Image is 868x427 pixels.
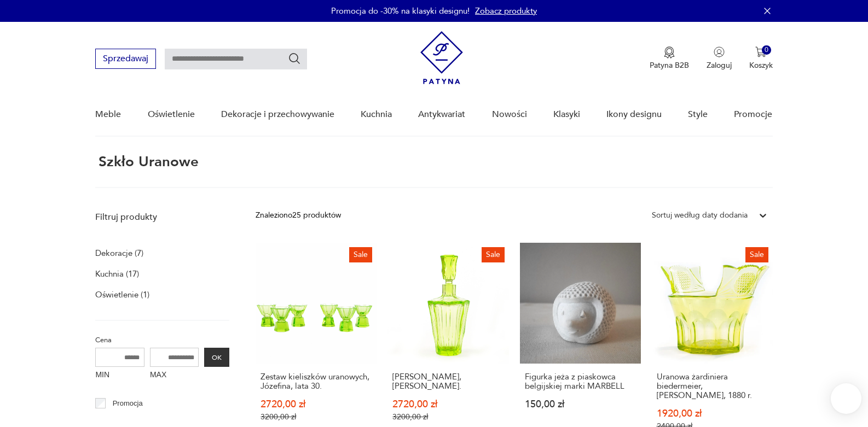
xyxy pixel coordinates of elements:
a: Klasyki [553,93,580,136]
button: Zaloguj [707,46,732,71]
a: Style [688,93,708,136]
p: Zaloguj [707,60,732,71]
button: OK [204,348,229,367]
a: Oświetlenie (1) [95,287,149,302]
a: Meble [95,93,121,136]
button: 0Koszyk [749,46,773,71]
p: 150,00 zł [525,400,636,409]
img: Patyna - sklep z meblami i dekoracjami vintage [420,31,463,84]
label: MAX [150,367,199,384]
h1: szkło uranowe [95,154,199,169]
p: Patyna B2B [650,60,689,71]
iframe: Smartsupp widget button [831,383,861,414]
a: Oświetlenie [148,93,195,136]
p: 3200,00 zł [261,412,372,422]
a: Dekoracje (7) [95,245,143,261]
p: Filtruj produkty [95,211,229,223]
p: Promocja do -30% na klasyki designu! [331,5,470,16]
p: 1920,00 zł [657,409,768,418]
p: Cena [95,334,229,346]
p: Promocja [113,397,143,410]
a: Promocje [734,93,772,136]
div: Sortuj według daty dodania [652,209,748,221]
p: 2720,00 zł [392,400,504,409]
button: Sprzedawaj [95,49,156,69]
a: Ikony designu [606,93,662,136]
label: MIN [95,367,144,384]
a: Ikona medaluPatyna B2B [650,46,689,71]
a: Kuchnia [361,93,392,136]
h3: Figurka jeża z piaskowca belgijskiej marki MARBELL [525,372,636,391]
h3: Zestaw kieliszków uranowych, Józefina, lata 30. [261,372,372,391]
div: 0 [762,45,771,55]
p: Koszyk [749,60,773,71]
a: Dekoracje i przechowywanie [221,93,334,136]
a: Nowości [492,93,527,136]
a: Antykwariat [418,93,465,136]
a: Zobacz produkty [475,5,537,16]
h3: Uranowa żardiniera biedermeier, [PERSON_NAME], 1880 r. [657,372,768,400]
a: Kuchnia (17) [95,266,139,282]
button: Patyna B2B [650,46,689,71]
div: Znaleziono 25 produktów [256,209,341,221]
p: 3200,00 zł [392,412,504,422]
img: Ikona medalu [664,46,675,59]
img: Ikonka użytkownika [714,46,725,57]
button: Szukaj [288,52,301,65]
h3: [PERSON_NAME], [PERSON_NAME]. [392,372,504,391]
img: Ikona koszyka [755,46,766,57]
p: 2720,00 zł [261,400,372,409]
a: Sprzedawaj [95,56,156,63]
